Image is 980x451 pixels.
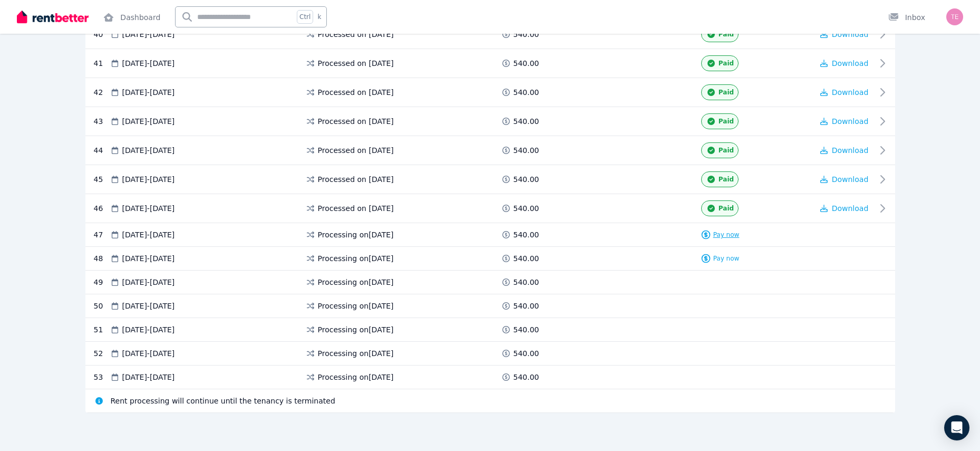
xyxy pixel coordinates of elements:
[94,55,110,71] div: 41
[94,142,110,158] div: 44
[111,396,335,406] span: Rent processing will continue until the tenancy is terminated
[318,301,394,311] span: Processing on [DATE]
[94,84,110,100] div: 42
[719,88,734,97] span: Paid
[820,116,869,127] button: Download
[317,13,321,21] span: k
[94,229,110,240] div: 47
[820,58,869,69] button: Download
[318,229,394,240] span: Processing on [DATE]
[94,26,110,42] div: 40
[888,12,925,23] div: Inbox
[17,9,89,25] img: RentBetter
[122,253,175,264] span: [DATE] - [DATE]
[318,277,394,287] span: Processing on [DATE]
[318,253,394,264] span: Processing on [DATE]
[122,372,175,382] span: [DATE] - [DATE]
[944,415,969,440] div: Open Intercom Messenger
[122,324,175,335] span: [DATE] - [DATE]
[318,372,394,382] span: Processing on [DATE]
[94,113,110,129] div: 43
[946,8,963,25] img: Teleaha Barnett
[719,204,734,213] span: Paid
[318,324,394,335] span: Processing on [DATE]
[832,175,869,184] span: Download
[719,146,734,155] span: Paid
[719,30,734,39] span: Paid
[318,203,394,214] span: Processed on [DATE]
[832,146,869,155] span: Download
[94,277,110,287] div: 49
[713,231,740,239] span: Pay now
[122,116,175,127] span: [DATE] - [DATE]
[719,117,734,126] span: Paid
[832,204,869,213] span: Download
[122,87,175,98] span: [DATE] - [DATE]
[122,145,175,156] span: [DATE] - [DATE]
[94,348,110,359] div: 52
[513,277,539,287] span: 540.00
[513,301,539,311] span: 540.00
[513,324,539,335] span: 540.00
[122,348,175,359] span: [DATE] - [DATE]
[832,88,869,97] span: Download
[94,372,110,382] div: 53
[820,203,869,214] button: Download
[513,29,539,40] span: 540.00
[820,174,869,185] button: Download
[94,200,110,216] div: 46
[513,372,539,382] span: 540.00
[513,203,539,214] span: 540.00
[122,29,175,40] span: [DATE] - [DATE]
[318,116,394,127] span: Processed on [DATE]
[122,301,175,311] span: [DATE] - [DATE]
[318,58,394,69] span: Processed on [DATE]
[713,254,740,263] span: Pay now
[94,253,110,264] div: 48
[318,348,394,359] span: Processing on [DATE]
[122,174,175,185] span: [DATE] - [DATE]
[832,30,869,39] span: Download
[94,171,110,187] div: 45
[297,10,313,24] span: Ctrl
[513,58,539,69] span: 540.00
[513,145,539,156] span: 540.00
[513,253,539,264] span: 540.00
[820,29,869,40] button: Download
[513,348,539,359] span: 540.00
[318,174,394,185] span: Processed on [DATE]
[820,87,869,98] button: Download
[832,59,869,68] span: Download
[513,87,539,98] span: 540.00
[719,175,734,184] span: Paid
[94,301,110,311] div: 50
[94,324,110,335] div: 51
[318,145,394,156] span: Processed on [DATE]
[122,229,175,240] span: [DATE] - [DATE]
[122,203,175,214] span: [DATE] - [DATE]
[820,145,869,156] button: Download
[832,117,869,126] span: Download
[122,277,175,287] span: [DATE] - [DATE]
[719,59,734,68] span: Paid
[513,229,539,240] span: 540.00
[318,87,394,98] span: Processed on [DATE]
[318,29,394,40] span: Processed on [DATE]
[513,174,539,185] span: 540.00
[513,116,539,127] span: 540.00
[122,58,175,69] span: [DATE] - [DATE]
